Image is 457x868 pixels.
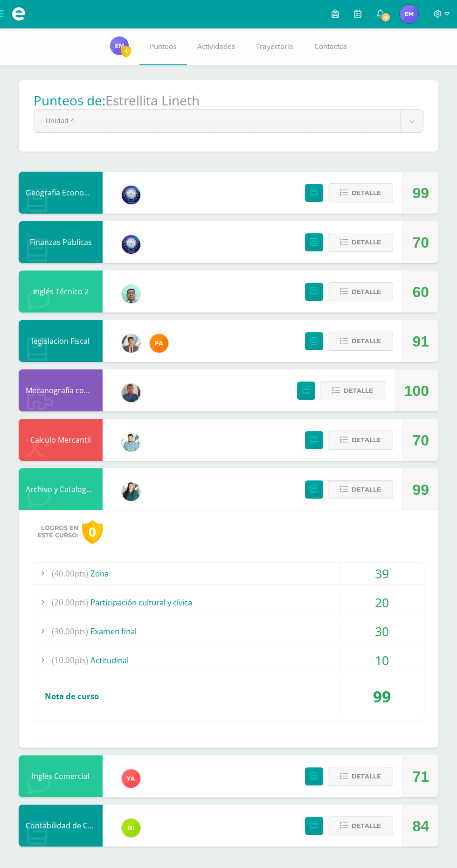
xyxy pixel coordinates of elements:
div: Examen final [33,621,424,642]
h1: Estrellita Lineth [105,91,200,109]
button: Detalle [328,282,393,301]
div: 99 [340,679,424,714]
div: Zona [33,563,424,584]
span: 4 [121,45,131,57]
span: (10.00pts) [52,650,88,671]
div: 100 [404,370,429,412]
div: 99 [412,172,429,214]
img: 38991008722c8d66f2d85f4b768620e4.png [122,186,140,204]
img: ca60df5ae60ada09d1f93a1da4ab2e41.png [122,819,140,837]
span: Detalle [352,768,381,785]
img: 3bbeeb896b161c296f86561e735fa0fc.png [122,433,140,451]
div: 70 [412,419,429,461]
div: Inglés Comercial [19,755,103,797]
button: Detalle [328,183,393,202]
div: 39 [340,563,424,584]
div: 20 [340,592,424,613]
a: Contactos [304,28,358,65]
button: Detalle [320,381,385,400]
div: 70 [412,222,429,264]
img: bf66807720f313c6207fc724d78fb4d0.png [122,383,140,402]
div: Finanzas Públicas [19,221,103,263]
img: d4d564538211de5578f7ad7a2fdd564e.png [122,285,140,303]
button: Detalle [328,480,393,499]
img: f58bb6038ea3a85f08ed05377cd67300.png [122,482,140,501]
img: 81049356b3b16f348f04480ea0cb6817.png [150,334,168,353]
span: Detalle [344,382,373,399]
span: (30.00pts) [52,621,88,642]
img: d725921d36275491089fe2b95fc398a7.png [122,334,140,353]
div: Participación cultural y cívica [33,592,424,613]
span: Detalle [352,184,381,201]
div: 99 [412,469,429,511]
div: 60 [412,271,429,313]
div: Inglés Técnico 2 [19,271,103,312]
span: Logros en este curso: [37,524,78,539]
span: Detalle [352,333,381,350]
div: legislacion Fiscal [19,320,103,362]
div: Archivo y Catalogacion EspIngles [19,468,103,510]
span: Detalle [352,481,381,498]
span: (40.00pts) [52,563,88,584]
span: Nota de curso [45,691,99,701]
a: Trayectoria [246,28,304,65]
span: Actividades [197,42,235,51]
img: 9ca8b07eed1c8b66a3dd7b5d2f85188a.png [400,5,418,23]
span: Unidad 4 [46,110,389,132]
span: (20.00pts) [52,592,88,613]
button: Detalle [328,431,393,450]
span: Punteos [150,42,176,51]
button: Detalle [328,332,393,351]
button: Detalle [328,233,393,252]
div: 84 [412,805,429,847]
span: Detalle [352,431,381,449]
img: 90ee13623fa7c5dbc2270dab131931b4.png [122,769,140,788]
span: Trayectoria [256,42,293,51]
h1: Punteos de: [34,91,105,109]
a: Actividades [187,28,246,65]
span: 9 [381,12,391,22]
div: 30 [340,621,424,642]
div: Actitudinal [33,650,424,671]
button: Detalle [328,767,393,786]
div: Contabilidad de Costos [19,805,103,847]
span: Detalle [352,817,381,834]
a: Punteos [139,28,187,65]
div: Mecanografía computarizada [19,369,103,411]
div: Calculo Mercantil [19,419,103,461]
a: Unidad 4 [34,110,423,132]
div: 10 [340,650,424,671]
button: Detalle [328,816,393,835]
span: Detalle [352,234,381,251]
span: Contactos [314,42,347,51]
div: 71 [412,756,429,798]
img: 38991008722c8d66f2d85f4b768620e4.png [122,235,140,254]
div: 0 [82,520,103,544]
div: Geografia Economica [19,172,103,214]
span: Detalle [352,283,381,300]
img: 9ca8b07eed1c8b66a3dd7b5d2f85188a.png [110,36,129,55]
div: 91 [412,320,429,362]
